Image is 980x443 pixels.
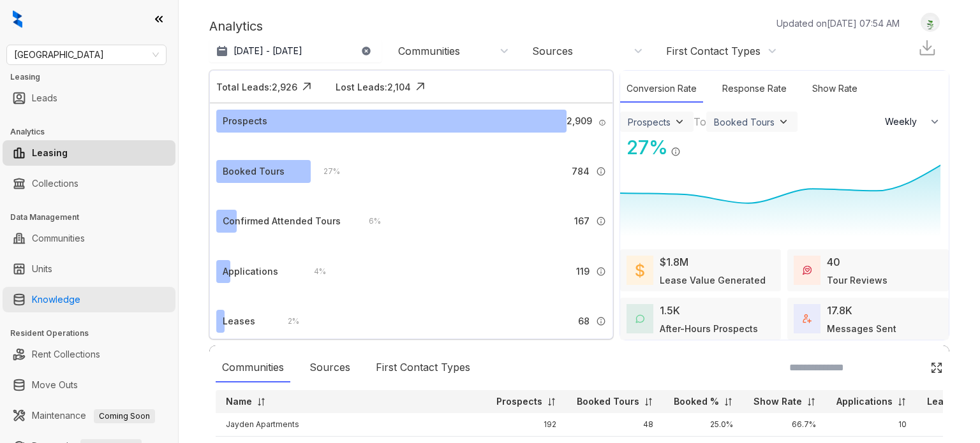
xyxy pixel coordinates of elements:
[660,322,758,335] div: After-Hours Prospects
[3,403,175,428] li: Maintenance
[10,126,178,138] h3: Analytics
[3,85,175,111] li: Leads
[567,114,592,128] span: 2,909
[921,16,939,29] img: UserAvatar
[660,273,766,287] div: Lease Value Generated
[209,17,263,36] p: Analytics
[903,362,914,373] img: SearchIcon
[216,353,290,382] div: Communities
[635,314,644,324] img: AfterHoursConversations
[596,166,606,177] img: Info
[3,140,175,166] li: Leasing
[660,303,680,318] div: 1.5K
[572,164,590,178] span: 784
[836,395,893,408] p: Applications
[827,303,852,318] div: 17.8K
[3,342,175,367] li: Rent Collections
[716,75,793,103] div: Response Rate
[596,216,606,226] img: Info
[724,397,733,407] img: sorting
[578,314,590,328] span: 68
[223,114,267,128] div: Prospects
[660,254,688,270] div: $1.8M
[806,397,816,407] img: sorting
[226,395,252,408] p: Name
[297,77,316,96] img: Click Icon
[10,71,178,83] h3: Leasing
[917,38,937,57] img: Download
[666,44,761,58] div: First Contact Types
[897,397,907,407] img: sorting
[598,119,605,126] img: Info
[620,133,668,162] div: 27 %
[826,413,917,437] td: 10
[256,397,266,407] img: sorting
[411,77,430,96] img: Click Icon
[3,171,175,196] li: Collections
[754,395,802,408] p: Show Rate
[620,75,703,103] div: Conversion Rate
[486,413,567,437] td: 192
[32,342,100,367] a: Rent Collections
[596,316,606,326] img: Info
[574,214,590,228] span: 167
[927,395,960,408] p: Leases
[827,273,887,287] div: Tour Reviews
[275,314,299,328] div: 2 %
[577,395,639,408] p: Booked Tours
[369,353,477,382] div: First Contact Types
[32,226,85,251] a: Communities
[496,395,542,408] p: Prospects
[628,117,671,127] div: Prospects
[3,372,175,398] li: Move Outs
[311,164,340,178] div: 27 %
[32,287,80,312] a: Knowledge
[827,254,840,270] div: 40
[576,265,590,279] span: 119
[32,372,78,398] a: Move Outs
[32,140,68,166] a: Leasing
[398,44,460,58] div: Communities
[664,413,743,437] td: 25.0%
[223,314,255,328] div: Leases
[216,413,486,437] td: Jayden Apartments
[743,413,826,437] td: 66.7%
[673,115,686,128] img: ViewFilterArrow
[877,110,949,133] button: Weekly
[596,266,606,277] img: Info
[3,287,175,312] li: Knowledge
[10,212,178,223] h3: Data Management
[681,135,700,154] img: Click Icon
[714,117,775,127] div: Booked Tours
[303,353,357,382] div: Sources
[234,45,302,57] p: [DATE] - [DATE]
[803,266,812,275] img: TourReviews
[216,80,297,94] div: Total Leads: 2,926
[223,164,285,178] div: Booked Tours
[803,314,812,323] img: TotalFum
[694,114,706,129] div: To
[223,265,278,279] div: Applications
[301,265,326,279] div: 4 %
[14,45,159,64] span: Fairfield
[635,263,644,278] img: LeaseValue
[532,44,573,58] div: Sources
[336,80,411,94] div: Lost Leads: 2,104
[776,17,900,30] p: Updated on [DATE] 07:54 AM
[10,328,178,339] h3: Resident Operations
[3,226,175,251] li: Communities
[806,75,864,103] div: Show Rate
[356,214,381,228] div: 6 %
[777,115,790,128] img: ViewFilterArrow
[209,40,382,62] button: [DATE] - [DATE]
[32,171,78,196] a: Collections
[547,397,556,407] img: sorting
[223,214,341,228] div: Confirmed Attended Tours
[94,409,155,423] span: Coming Soon
[885,115,924,128] span: Weekly
[671,147,681,157] img: Info
[567,413,664,437] td: 48
[32,85,57,111] a: Leads
[644,397,653,407] img: sorting
[827,322,896,335] div: Messages Sent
